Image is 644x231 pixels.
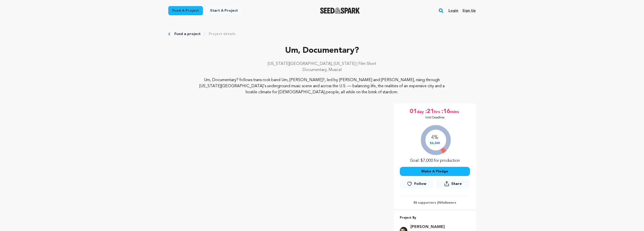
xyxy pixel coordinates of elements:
span: :21 [425,108,434,116]
span: hrs [434,108,441,116]
a: Seed&Spark Homepage [320,8,360,14]
span: 01 [410,108,417,116]
p: Until Deadline [425,116,445,120]
button: Make A Pledge [400,167,470,176]
span: Share [451,181,462,186]
p: Project By [400,215,470,221]
a: Fund a project [174,31,201,37]
span: mins [450,108,460,116]
span: Follow [414,181,426,186]
img: Seed&Spark Logo Dark Mode [320,8,360,14]
a: Follow [400,179,433,188]
a: Sign up [462,7,476,15]
p: Um, Documentary? [168,45,476,57]
a: Goto Luca Bella Sisino profile [410,224,467,230]
p: Documentary, Musical [168,67,476,73]
span: day [417,108,425,116]
p: [US_STATE][GEOGRAPHIC_DATA], [US_STATE] | Film Short [168,61,476,67]
button: Share [436,179,470,188]
a: Project details [209,31,236,37]
span: Share [436,179,470,190]
a: Login [448,7,458,15]
a: Start a project [206,6,242,15]
span: 96 [438,201,442,204]
a: Fund a project [168,6,203,15]
p: Um, Documentary? follows trans rock band Um, [PERSON_NAME]?, led by [PERSON_NAME] and [PERSON_NAM... [199,77,445,95]
span: :16 [441,108,450,116]
p: 86 supporters | followers [400,201,470,205]
div: Breadcrumb [168,31,476,37]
